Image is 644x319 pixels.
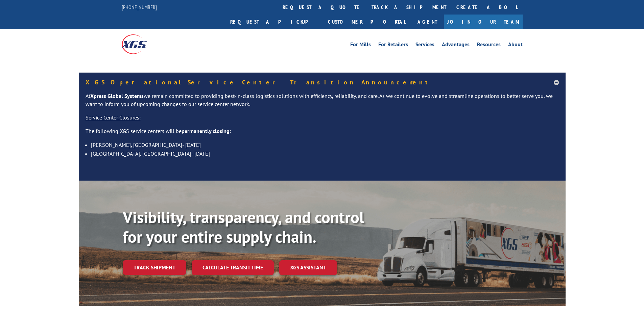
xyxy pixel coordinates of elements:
h5: XGS Operational Service Center Transition Announcement [86,79,559,85]
p: The following XGS service centers will be : [86,127,559,141]
a: Advantages [442,42,470,49]
a: Resources [477,42,501,49]
a: Calculate transit time [192,260,274,275]
strong: Xpress Global Systems [90,92,144,99]
a: Track shipment [123,260,186,274]
a: Customer Portal [323,15,411,29]
a: Agent [411,15,444,29]
u: Service Center Closures: [86,114,141,121]
a: Request a pickup [225,15,323,29]
li: [GEOGRAPHIC_DATA], [GEOGRAPHIC_DATA]- [DATE] [91,149,559,158]
li: [PERSON_NAME], [GEOGRAPHIC_DATA]- [DATE] [91,140,559,149]
a: Join Our Team [444,15,523,29]
strong: permanently closing [182,128,230,134]
a: About [508,42,523,49]
a: For Retailers [378,42,408,49]
a: Services [415,42,434,49]
a: XGS ASSISTANT [279,260,337,275]
a: [PHONE_NUMBER] [122,4,157,10]
p: At we remain committed to providing best-in-class logistics solutions with efficiency, reliabilit... [86,92,559,114]
b: Visibility, transparency, and control for your entire supply chain. [123,207,364,247]
a: For Mills [350,42,371,49]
